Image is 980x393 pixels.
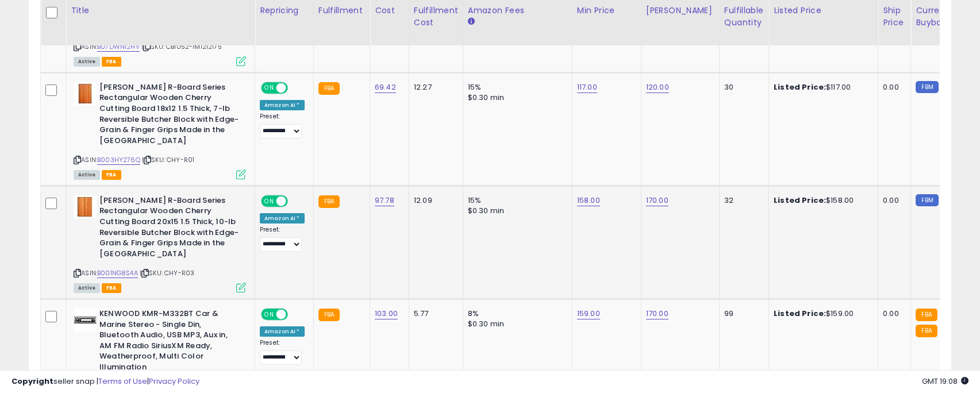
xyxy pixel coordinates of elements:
[916,5,975,29] div: Current Buybox Price
[774,309,869,319] div: $159.00
[468,309,563,319] div: 8%
[646,82,669,93] a: 120.00
[74,82,97,105] img: 4170+FDehWL._SL40_.jpg
[260,226,305,252] div: Preset:
[468,206,563,216] div: $0.30 min
[774,308,826,319] b: Listed Price:
[318,5,365,17] div: Fulfillment
[74,57,100,67] span: All listings currently available for purchase on Amazon
[922,376,969,387] span: 2025-10-13 19:08 GMT
[375,5,404,17] div: Cost
[140,268,194,278] span: | SKU: CHY-R03
[468,17,475,27] small: Amazon Fees.
[468,93,563,103] div: $0.30 min
[74,309,97,332] img: 417ZsheOXFL._SL40_.jpg
[883,309,902,319] div: 0.00
[724,82,760,93] div: 30
[414,5,458,29] div: Fulfillment Cost
[646,308,668,319] a: 170.00
[74,195,246,291] div: ASIN:
[916,194,938,206] small: FBM
[11,376,199,387] div: seller snap | |
[468,82,563,93] div: 15%
[286,83,305,93] span: OFF
[260,213,305,224] div: Amazon AI *
[883,5,906,29] div: Ship Price
[149,376,199,387] a: Privacy Policy
[414,82,454,93] div: 12.27
[883,82,902,93] div: 0.00
[646,5,714,17] div: [PERSON_NAME]
[74,82,246,178] div: ASIN:
[724,309,760,319] div: 99
[286,310,305,319] span: OFF
[98,376,147,387] a: Terms of Use
[260,326,305,337] div: Amazon AI *
[774,195,869,206] div: $158.00
[318,82,340,95] small: FBA
[102,170,121,180] span: FBA
[577,308,600,319] a: 159.00
[577,195,600,206] a: 158.00
[318,195,340,208] small: FBA
[774,195,826,206] b: Listed Price:
[468,195,563,206] div: 15%
[11,376,53,387] strong: Copyright
[774,82,869,93] div: $117.00
[724,5,764,29] div: Fulfillable Quantity
[262,310,276,319] span: ON
[916,309,937,321] small: FBA
[97,268,138,278] a: B001NG8S4A
[99,309,239,375] b: KENWOOD KMR-M332BT Car & Marine Stereo - Single Din, Bluetooth Audio, USB MP3, Aux in, AM FM Radi...
[262,83,276,93] span: ON
[97,155,140,165] a: B003HY276Q
[286,196,305,206] span: OFF
[141,42,222,51] span: | SKU: CB1052-1M1212175
[260,100,305,110] div: Amazon AI *
[774,5,873,17] div: Listed Price
[646,195,668,206] a: 170.00
[102,283,121,293] span: FBA
[577,82,597,93] a: 117.00
[375,308,398,319] a: 103.00
[724,195,760,206] div: 32
[414,309,454,319] div: 5.77
[774,82,826,93] b: Listed Price:
[375,195,394,206] a: 97.78
[99,195,239,262] b: [PERSON_NAME] R-Board Series Rectangular Wooden Cherry Cutting Board 20x15 1.5 Thick, 10-lb Rever...
[260,5,309,17] div: Repricing
[916,325,937,337] small: FBA
[97,42,140,52] a: B07DWN12HV
[262,196,276,206] span: ON
[375,82,396,93] a: 69.42
[883,195,902,206] div: 0.00
[260,113,305,138] div: Preset:
[468,319,563,329] div: $0.30 min
[74,195,97,218] img: 4112hCKkDaL._SL40_.jpg
[577,5,636,17] div: Min Price
[142,155,194,164] span: | SKU: CHY-R01
[260,339,305,365] div: Preset:
[71,5,250,17] div: Title
[916,81,938,93] small: FBM
[99,82,239,149] b: [PERSON_NAME] R-Board Series Rectangular Wooden Cherry Cutting Board 18x12 1.5 Thick, 7-lb Revers...
[74,170,100,180] span: All listings currently available for purchase on Amazon
[318,309,340,321] small: FBA
[102,57,121,67] span: FBA
[468,5,567,17] div: Amazon Fees
[414,195,454,206] div: 12.09
[74,283,100,293] span: All listings currently available for purchase on Amazon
